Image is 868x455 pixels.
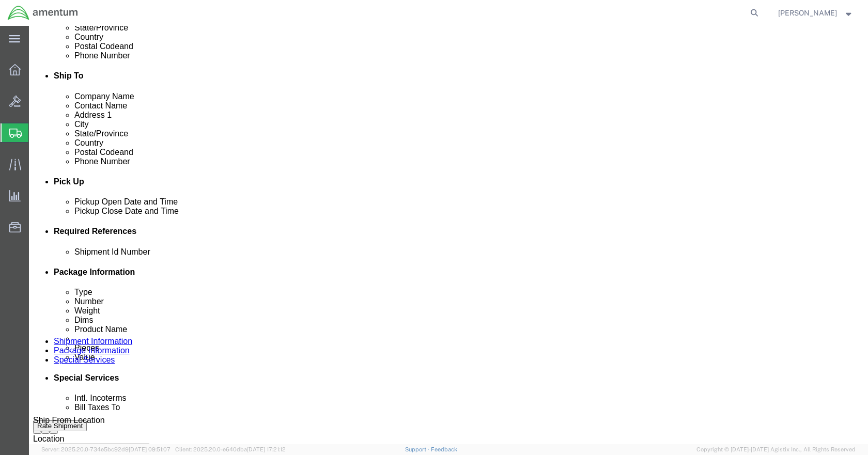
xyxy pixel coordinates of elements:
a: Support [405,446,431,452]
img: logo [7,5,79,21]
span: Copyright © [DATE]-[DATE] Agistix Inc., All Rights Reserved [696,445,856,454]
span: [DATE] 17:21:12 [247,446,286,452]
span: [DATE] 09:51:07 [129,446,171,452]
a: Feedback [431,446,457,452]
button: [PERSON_NAME] [778,7,854,19]
span: Server: 2025.20.0-734e5bc92d9 [41,446,171,452]
span: William Glazer [778,7,837,19]
span: Client: 2025.20.0-e640dba [175,446,286,452]
iframe: FS Legacy Container [29,26,868,444]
